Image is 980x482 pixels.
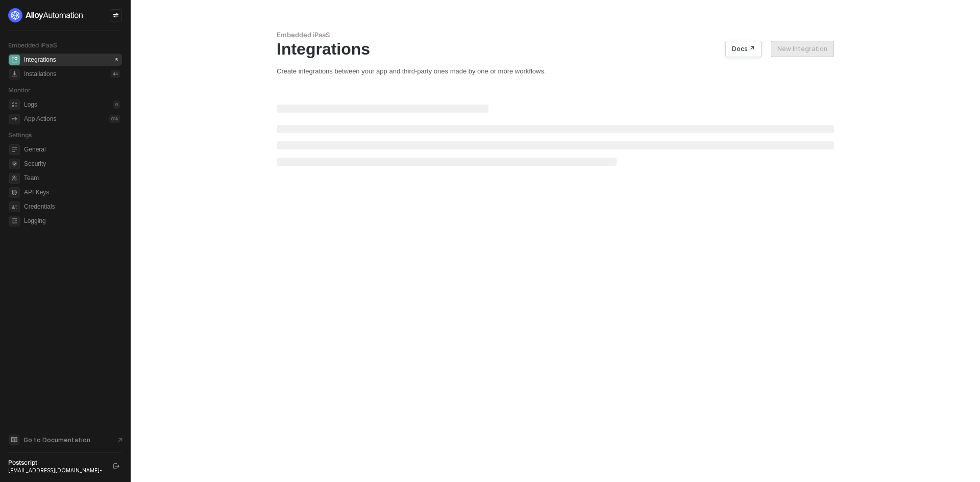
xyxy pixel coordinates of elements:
div: Logs [24,100,37,109]
div: 5 [113,56,120,64]
div: Integrations [277,39,834,59]
img: logo [8,8,84,22]
span: Settings [8,131,32,139]
div: Installations [24,70,56,79]
div: Embedded iPaaS [277,31,834,39]
span: security [9,159,20,169]
div: Postscript [8,459,104,467]
div: App Actions [24,115,56,123]
span: icon-logs [9,99,20,110]
div: 0 [113,100,120,109]
a: logo [8,8,122,22]
div: Integrations [24,56,56,64]
div: Docs ↗ [732,45,755,53]
span: documentation [9,435,19,445]
span: Embedded iPaaS [8,41,57,49]
button: Docs ↗ [725,41,762,57]
span: general [9,144,20,155]
span: Go to Documentation [23,436,90,444]
div: [EMAIL_ADDRESS][DOMAIN_NAME] • [8,467,104,474]
span: Security [24,158,120,170]
button: New Integration [771,41,834,57]
div: 0 % [109,115,120,123]
span: credentials [9,201,20,212]
span: Logging [24,215,120,227]
span: Team [24,172,120,184]
div: 44 [111,70,120,78]
span: Monitor [8,86,31,94]
span: logout [113,463,119,469]
div: Create integrations between your app and third-party ones made by one or more workflows. [277,67,834,75]
span: document-arrow [115,435,125,445]
span: icon-app-actions [9,114,20,124]
span: integrations [9,55,20,65]
span: team [9,173,20,184]
span: Credentials [24,200,120,213]
span: API Keys [24,186,120,198]
a: Knowledge Base [8,434,122,446]
span: logging [9,216,20,226]
span: api-key [9,187,20,198]
span: installations [9,69,20,80]
span: General [24,143,120,156]
span: icon-swap [113,12,119,18]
